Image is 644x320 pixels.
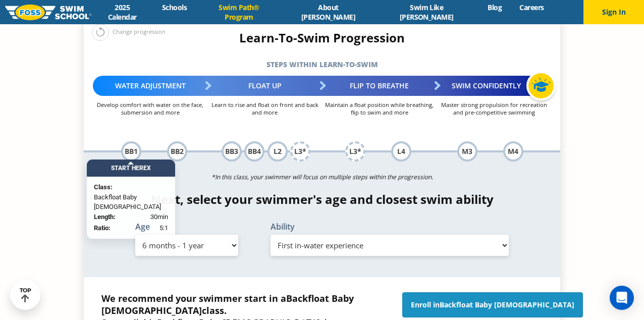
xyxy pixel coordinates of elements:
div: Float Up [207,76,322,96]
span: 30min [150,212,168,222]
div: M3 [457,141,477,162]
a: 2025 Calendar [91,3,153,22]
label: Ability [271,223,509,231]
p: *In this class, your swimmer will focus on multiple steps within the progression. [84,170,560,184]
span: Backfloat Baby [DEMOGRAPHIC_DATA] [101,292,354,316]
p: Learn to rise and float on front and back and more [207,101,322,116]
a: Swim Like [PERSON_NAME] [374,3,479,22]
a: Swim Path® Program [196,3,283,22]
h4: Learn-To-Swim Progression [84,31,560,45]
div: Water Adjustment [93,76,207,96]
div: L4 [391,141,411,162]
div: Swim Confidently [437,76,551,96]
div: BB3 [222,141,242,162]
span: X [147,165,151,172]
p: Develop comfort with water on the face, submersion and more [93,101,207,116]
strong: Length: [94,213,116,221]
strong: We recommend your swimmer start in a class. [101,292,354,316]
a: Blog [479,3,511,12]
div: BB4 [244,141,264,162]
span: Backfloat Baby [DEMOGRAPHIC_DATA] [440,300,574,309]
h4: Next, select your swimmer's age and closest swim ability [84,192,560,206]
h5: Steps within Learn-to-Swim [84,58,560,72]
div: Change progression [92,23,166,41]
p: Master strong propulsion for recreation and pre-competitive swimming [437,101,551,116]
a: Schools [153,3,195,12]
a: Enroll inBackfloat Baby [DEMOGRAPHIC_DATA] [402,292,583,317]
div: Open Intercom Messenger [610,286,634,310]
div: L2 [267,141,288,162]
a: About [PERSON_NAME] [283,3,374,22]
label: Age [135,223,238,231]
div: BB1 [121,141,141,162]
span: Backfloat Baby [DEMOGRAPHIC_DATA] [94,192,168,212]
p: Maintain a float position while breathing, flip to swim and more [322,101,437,116]
div: M4 [503,141,523,162]
div: TOP [20,287,31,303]
strong: Ratio: [94,224,111,232]
div: Start Here [87,159,175,177]
a: Careers [511,3,553,12]
div: BB2 [167,141,187,162]
div: Flip to Breathe [322,76,437,96]
strong: Class: [94,183,113,191]
img: FOSS Swim School Logo [5,5,91,20]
